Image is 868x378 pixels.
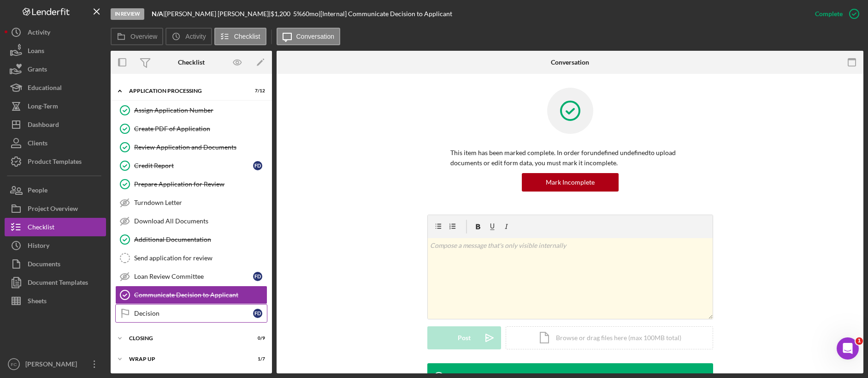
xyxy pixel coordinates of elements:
div: Educational [28,78,62,99]
a: Review Application and Documents [115,138,267,156]
div: Dashboard [28,115,59,136]
div: Assign Application Number [134,107,267,114]
div: | [Internal] Communicate Decision to Applicant [319,10,452,18]
div: Checklist [178,59,205,66]
div: | [152,10,165,18]
text: FC [11,362,17,367]
button: Documents [5,255,106,273]
button: Mark Incomplete [522,173,619,192]
a: Send application for review [115,249,267,267]
span: Home [20,307,41,313]
div: Send application for review [134,254,267,262]
span: Help [146,307,161,313]
span: $1,200 [271,10,290,18]
div: Send us a messageWe typically reply in a few hours [9,228,175,263]
img: Profile image for Allison [125,15,144,33]
div: Sheets [28,292,47,312]
div: Mark Incomplete [546,173,595,192]
div: 5 % [293,10,302,18]
div: Loan Review Committee [134,273,253,280]
button: Clients [5,134,106,152]
div: In Review [111,8,144,20]
button: History [5,236,106,255]
button: Overview [111,28,163,45]
div: Loans [28,42,44,62]
div: Closing [129,336,242,341]
img: Profile image for Christina [108,15,126,33]
label: Conversation [296,33,335,40]
div: Checklist [28,218,54,239]
button: Document Templates [5,273,106,292]
div: Credit Report [134,162,253,169]
div: Clients [28,134,47,155]
div: Documents [28,255,60,276]
button: Dashboard [5,115,106,134]
a: Create PDF of Application [115,120,267,138]
div: History [28,236,49,257]
div: 60 mo [302,10,319,18]
div: Close [159,15,175,31]
div: Create PDF of Application [134,125,267,132]
button: Long-Term [5,97,106,115]
button: Search for help [13,128,171,147]
p: How can we help? [18,97,166,113]
div: F D [253,161,262,170]
button: Educational [5,78,106,97]
div: Archive a Project [13,185,171,202]
button: Sheets [5,292,106,310]
div: Turndown Letter [134,199,267,206]
a: Prepare Application for Review [115,175,267,193]
div: Download All Documents [134,217,267,225]
div: Document Templates [28,273,88,294]
div: Activity [28,23,50,44]
button: Product Templates [5,152,106,171]
a: Credit ReportFD [115,156,267,175]
div: Update Permissions Settings [19,171,154,181]
div: 7 / 12 [248,88,265,94]
div: People [28,181,47,202]
iframe: Intercom live chat [837,337,859,360]
div: Update Permissions Settings [13,168,171,185]
div: Long-Term [28,97,58,118]
div: Additional Documentation [134,236,267,243]
div: 1 / 7 [248,356,265,362]
button: Activity [165,28,212,45]
p: This item has been marked complete. In order for undefined undefined to upload documents or edit ... [450,148,690,168]
div: Grants [28,60,47,81]
div: Wrap up [129,356,242,362]
button: Conversation [277,28,341,45]
label: Activity [185,33,206,40]
div: Pipeline and Forecast View [13,150,171,168]
div: Product Templates [28,152,82,173]
a: Additional Documentation [115,230,267,249]
div: Prepare Application for Review [134,180,267,188]
button: People [5,181,106,199]
label: Overview [130,33,157,40]
b: N/A [152,10,163,18]
a: Turndown Letter [115,193,267,212]
a: Download All Documents [115,212,267,230]
a: DecisionFD [115,304,267,323]
button: Loans [5,42,106,60]
div: F D [253,272,262,281]
div: Communicate Decision to Applicant [134,291,267,299]
span: 1 [856,337,863,345]
div: Exporting Data [13,202,171,219]
a: Checklist [5,218,106,236]
div: Archive a Project [19,188,154,198]
button: FC[PERSON_NAME] [5,355,106,373]
div: [PERSON_NAME] [PERSON_NAME] | [165,10,271,18]
button: Checklist [214,28,266,45]
a: Project Overview [5,199,106,218]
div: Conversation [551,59,589,66]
